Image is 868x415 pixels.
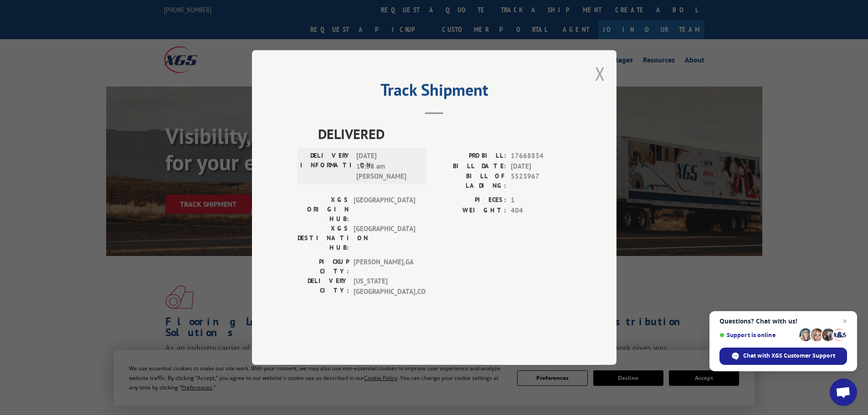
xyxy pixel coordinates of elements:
[719,348,847,365] div: Chat with XGS Customer Support
[300,151,352,182] label: DELIVERY INFORMATION:
[511,195,571,205] span: 1
[354,195,415,224] span: [GEOGRAPHIC_DATA]
[354,257,415,276] span: [PERSON_NAME] , GA
[743,352,835,360] span: Chat with XGS Customer Support
[511,161,571,172] span: [DATE]
[595,61,605,86] button: Close modal
[298,195,349,224] label: XGS ORIGIN HUB:
[434,205,506,216] label: WEIGHT:
[434,151,506,161] label: PROBILL:
[318,123,571,144] span: DELIVERED
[356,151,418,182] span: [DATE] 10:58 am [PERSON_NAME]
[511,171,571,190] span: 5523967
[511,205,571,216] span: 404
[434,161,506,172] label: BILL DATE:
[511,151,571,161] span: 17668834
[830,379,857,406] div: Open chat
[298,257,349,276] label: PICKUP CITY:
[354,224,415,252] span: [GEOGRAPHIC_DATA]
[298,224,349,252] label: XGS DESTINATION HUB:
[719,318,847,325] span: Questions? Chat with us!
[434,195,506,205] label: PIECES:
[434,171,506,190] label: BILL OF LADING:
[298,83,571,101] h2: Track Shipment
[354,276,415,297] span: [US_STATE][GEOGRAPHIC_DATA] , CO
[298,276,349,297] label: DELIVERY CITY:
[719,332,796,338] span: Support is online
[839,316,850,327] span: Close chat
